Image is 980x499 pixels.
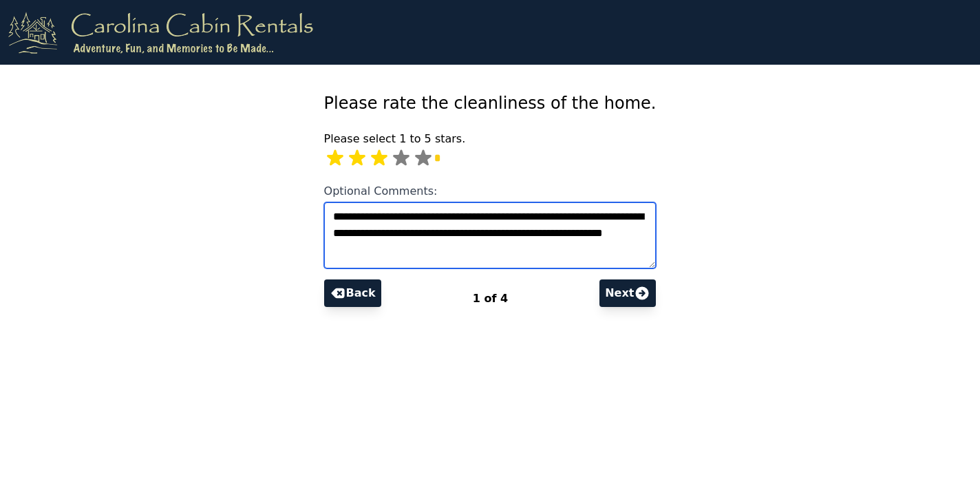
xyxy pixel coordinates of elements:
textarea: Optional Comments: [324,202,657,268]
span: Optional Comments: [324,184,438,198]
button: Back [324,279,381,307]
img: logo.png [8,11,313,54]
span: 1 of 4 [473,292,508,305]
p: Please select 1 to 5 stars. [324,131,657,147]
button: Next [599,279,656,307]
span: Please rate the cleanliness of the home. [324,94,657,113]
